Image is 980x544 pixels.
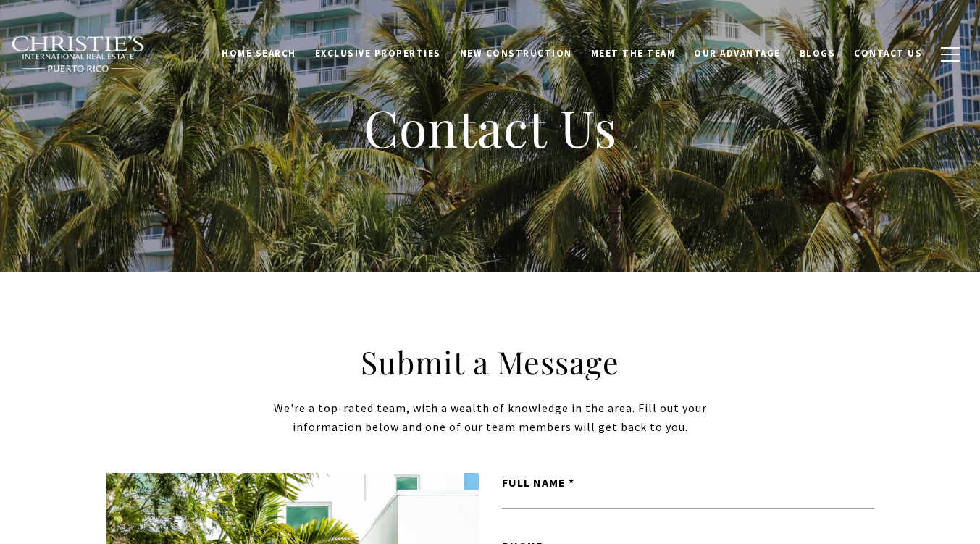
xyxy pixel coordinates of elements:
[273,399,708,436] div: We're a top-rated team, with a wealth of knowledge in the area. Fill out your information below a...
[854,47,922,59] span: Contact Us
[694,47,781,59] span: Our Advantage
[790,40,845,67] a: Blogs
[306,40,451,67] a: Exclusive Properties
[201,96,780,159] h1: Contact Us
[502,473,874,492] label: Full Name
[460,47,572,59] span: New Construction
[684,40,790,67] a: Our Advantage
[212,40,306,67] a: Home Search
[800,47,836,59] span: Blogs
[451,40,582,67] a: New Construction
[273,342,708,382] h2: Submit a Message
[11,35,146,73] img: Christie's International Real Estate black text logo
[315,47,441,59] span: Exclusive Properties
[582,40,685,67] a: Meet the Team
